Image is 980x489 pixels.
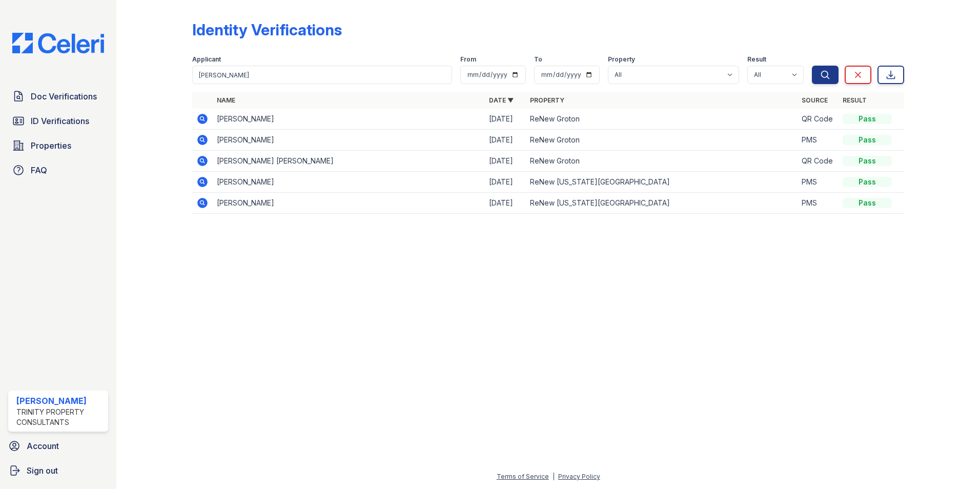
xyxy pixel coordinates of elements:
span: FAQ [31,164,47,176]
td: [PERSON_NAME] [213,193,485,214]
td: ReNew [US_STATE][GEOGRAPHIC_DATA] [526,193,798,214]
span: Account [27,440,59,452]
a: ID Verifications [8,111,108,131]
img: CE_Logo_Blue-a8612792a0a2168367f1c8372b55b34899dd931a85d93a1a3d3e32e68fde9ad4.png [4,33,112,53]
td: [DATE] [485,130,526,151]
a: Privacy Policy [558,473,600,480]
div: Pass [843,156,892,166]
td: PMS [798,130,839,151]
td: QR Code [798,151,839,172]
div: Identity Verifications [192,21,342,39]
span: ID Verifications [31,115,89,127]
a: Result [843,96,867,104]
td: [DATE] [485,151,526,172]
span: Properties [31,139,71,152]
a: Properties [8,135,108,156]
td: [PERSON_NAME] [213,130,485,151]
a: Terms of Service [497,473,549,480]
a: FAQ [8,160,108,180]
td: ReNew Groton [526,109,798,130]
td: PMS [798,193,839,214]
span: Doc Verifications [31,90,97,103]
div: Pass [843,177,892,187]
td: ReNew Groton [526,130,798,151]
div: [PERSON_NAME] [16,395,104,407]
td: ReNew [US_STATE][GEOGRAPHIC_DATA] [526,172,798,193]
label: Applicant [192,55,221,64]
a: Source [802,96,828,104]
div: Pass [843,198,892,208]
label: From [460,55,476,64]
div: Trinity Property Consultants [16,407,104,427]
a: Property [530,96,564,104]
label: Property [608,55,635,64]
td: [PERSON_NAME] [PERSON_NAME] [213,151,485,172]
div: Pass [843,135,892,145]
label: To [534,55,542,64]
a: Date ▼ [489,96,514,104]
a: Doc Verifications [8,86,108,107]
td: PMS [798,172,839,193]
td: QR Code [798,109,839,130]
td: [DATE] [485,193,526,214]
td: [DATE] [485,172,526,193]
td: [DATE] [485,109,526,130]
td: [PERSON_NAME] [213,172,485,193]
td: ReNew Groton [526,151,798,172]
a: Account [4,436,112,456]
label: Result [747,55,766,64]
div: Pass [843,114,892,124]
input: Search by name or phone number [192,66,452,84]
a: Name [217,96,235,104]
td: [PERSON_NAME] [213,109,485,130]
a: Sign out [4,460,112,481]
span: Sign out [27,464,58,477]
div: | [553,473,555,480]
